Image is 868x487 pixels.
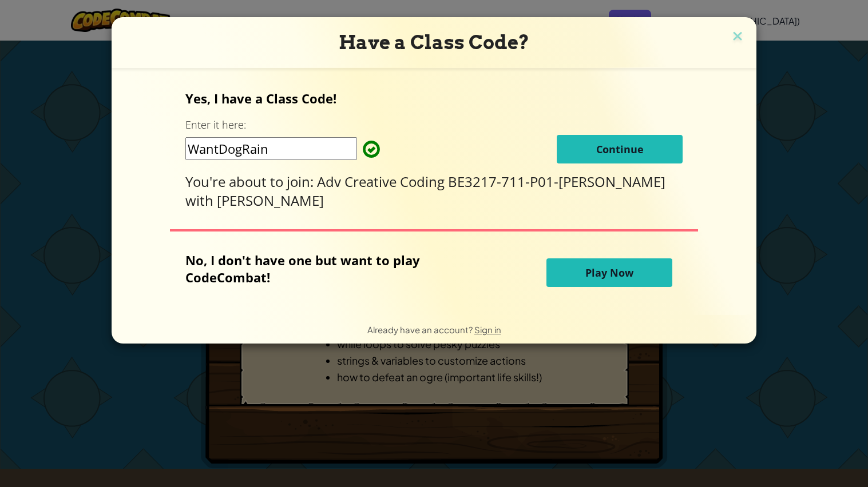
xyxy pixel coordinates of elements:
span: Continue [596,142,644,156]
label: Enter it here: [185,118,246,132]
span: [PERSON_NAME] [217,191,324,210]
span: Play Now [585,266,633,280]
button: Continue [557,135,683,163]
p: No, I don't have one but want to play CodeCombat! [185,252,479,286]
img: close icon [730,29,745,46]
p: Yes, I have a Class Code! [185,90,683,107]
button: Play Now [546,258,672,287]
a: Sign in [474,324,501,335]
span: You're about to join: [185,172,317,191]
span: Adv Creative Coding BE3217-711-P01-[PERSON_NAME] [317,172,665,191]
span: with [185,191,217,210]
span: Already have an account? [367,324,474,335]
span: Have a Class Code? [339,31,529,54]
